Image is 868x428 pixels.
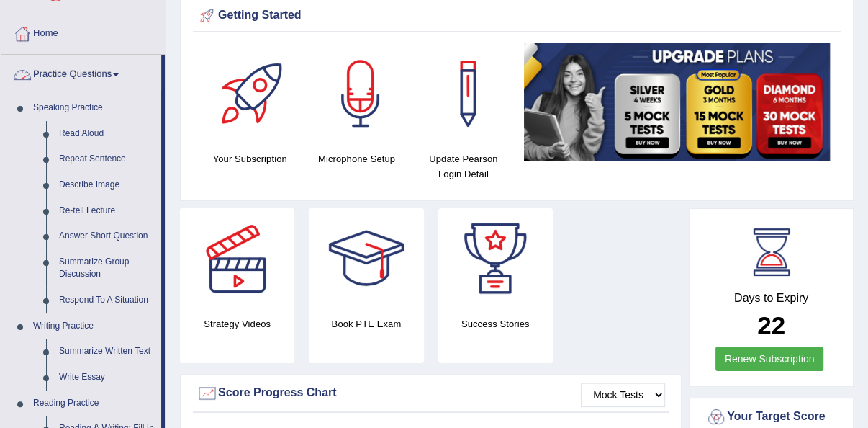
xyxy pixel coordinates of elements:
[53,339,161,365] a: Summarize Written Text
[705,292,837,305] h4: Days to Expiry
[180,316,294,331] h4: Strategy Videos
[53,121,161,147] a: Read Aloud
[757,311,785,339] b: 22
[310,151,402,166] h4: Microphone Setup
[27,391,161,416] a: Reading Practice
[417,151,510,182] h4: Update Pearson Login Detail
[27,95,161,121] a: Speaking Practice
[196,5,837,27] div: Getting Started
[53,223,161,249] a: Answer Short Question
[53,146,161,172] a: Repeat Sentence
[53,287,161,313] a: Respond To A Situation
[204,151,296,166] h4: Your Subscription
[27,313,161,339] a: Writing Practice
[1,14,165,50] a: Home
[53,172,161,198] a: Describe Image
[705,406,837,428] div: Your Target Score
[196,383,665,404] div: Score Progress Chart
[53,365,161,391] a: Write Essay
[53,198,161,224] a: Re-tell Lecture
[309,316,423,331] h4: Book PTE Exam
[1,55,161,91] a: Practice Questions
[715,347,824,371] a: Renew Subscription
[524,43,830,161] img: small5.jpg
[53,249,161,287] a: Summarize Group Discussion
[438,316,553,331] h4: Success Stories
